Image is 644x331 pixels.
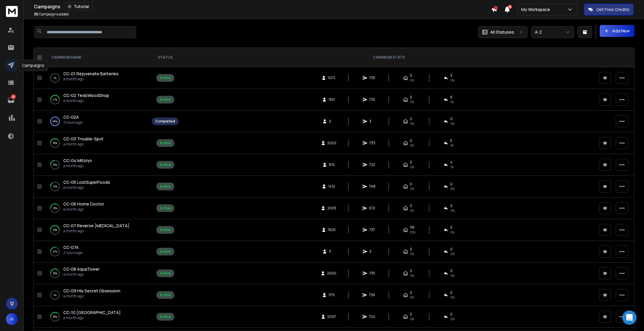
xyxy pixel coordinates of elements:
span: 0 [329,119,335,124]
span: 0% [410,143,414,148]
a: CC-06 Home Doctor [63,201,104,207]
span: CC-07A [63,244,78,250]
a: CC-08 AquaTower [63,266,100,272]
div: Active [160,271,171,276]
p: 2 hours ago [63,120,82,125]
span: 2007 [327,314,336,319]
button: A-Z [531,26,574,38]
span: 722 [369,162,375,167]
p: a month ago [63,294,120,299]
p: 27 % [53,249,57,255]
td: 49%CC-07 Reverse [MEDICAL_DATA]a month ago [44,219,148,241]
span: CC-01 Rejuvenate Batteries [63,71,119,76]
button: Tutorial [64,2,93,11]
span: 0% [410,186,414,191]
p: a month ago [63,98,109,103]
span: 672 [369,206,375,211]
span: 3 [369,119,375,124]
a: CC-01 Rejuvenate Batteries [63,71,119,77]
span: 0 % [450,273,455,278]
span: 4 [450,160,453,165]
a: CC-07A [63,244,78,250]
span: 0 [410,247,412,252]
span: 30 [34,12,38,17]
span: 0% [410,78,414,83]
span: 0 % [450,186,455,191]
span: 768 [369,184,376,189]
span: 11 [329,249,335,254]
a: CC-02 TedsWoodShop [63,92,109,98]
div: Campaigns [18,60,48,71]
p: 49 % [53,227,57,233]
span: CC-03 Trouble-Spot [63,136,103,142]
span: 0 [410,203,412,208]
p: a month ago [63,77,119,81]
span: 32 % [410,230,415,235]
span: 810 [329,162,335,167]
span: 0 % [450,317,455,321]
a: CC-10 [GEOGRAPHIC_DATA] [63,310,121,316]
span: 0 [410,269,412,273]
div: Open Intercom Messenger [622,310,637,325]
button: H [6,313,18,325]
span: 0% [410,100,414,104]
span: 0 [450,290,453,295]
td: 33%CC-06 Home Doctora month ago [44,197,148,219]
span: 0 [450,203,453,208]
span: 0 % [450,252,455,256]
p: 33 % [53,205,57,211]
p: a month ago [63,185,110,190]
span: 0 [450,182,453,186]
p: 1 % [54,292,56,298]
span: 0 [450,269,453,273]
span: 0 [410,312,412,317]
p: 15 % [53,183,57,189]
span: 2005 [327,206,336,211]
p: a month ago [63,229,129,233]
p: Get Free Credits [596,7,629,12]
span: CC-06 Home Doctor [63,201,104,207]
div: Active [160,249,171,254]
span: 0 [410,182,412,186]
span: 0 [410,138,412,143]
p: 36 % [53,270,57,276]
span: CC-05 LostSuperFoods [63,179,110,185]
span: 0 % [450,121,455,126]
span: CC-08 AquaTower [63,266,100,272]
a: CC-04 Mitolyn [63,158,92,164]
a: 40 [5,94,17,106]
td: 1%CC-01 Rejuvenate Batteriesa month ago [44,67,148,89]
th: CAMPAIGN NAME [44,48,148,67]
p: 40 [11,94,16,99]
span: 1505 [328,228,336,232]
td: 36%CC-03 Trouble-Spota month ago [44,132,148,154]
span: 0 % [450,78,455,83]
span: 50 [508,5,512,9]
p: a month ago [63,164,92,168]
td: 36%CC-10 [GEOGRAPHIC_DATA]a month ago [44,306,148,328]
p: My Workspace [521,7,552,12]
span: 0 [450,247,453,252]
span: 737 [369,228,375,232]
th: STATUS [148,48,182,67]
p: 36 % [53,314,57,320]
div: Active [160,293,171,297]
span: CC-09 His Secret Obsession [63,288,120,294]
span: 0% [410,252,414,256]
p: 47 % [53,97,57,103]
div: Active [160,314,171,319]
div: Campaigns [34,2,491,11]
p: a month ago [63,142,103,147]
span: 0% [410,295,414,300]
td: 1%CC-09 His Secret Obsessiona month ago [44,284,148,306]
div: Completed [155,119,175,124]
span: 1 % [450,165,454,170]
span: 0% [410,165,414,170]
span: 1 % [450,100,454,104]
span: 1412 [328,184,335,189]
p: 100 % [52,118,58,124]
span: 0 [410,160,412,165]
p: 1 % [54,75,56,81]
